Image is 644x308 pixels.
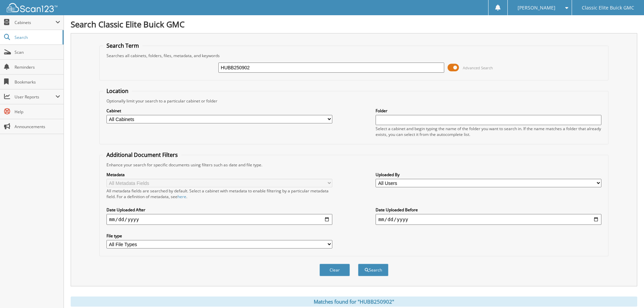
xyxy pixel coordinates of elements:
[376,108,601,114] label: Folder
[103,98,605,104] div: Optionally limit your search to a particular cabinet or folder
[103,87,132,95] legend: Location
[103,42,142,49] legend: Search Term
[463,65,493,70] span: Advanced Search
[106,233,332,239] label: File type
[106,108,332,114] label: Cabinet
[376,207,601,213] label: Date Uploaded Before
[106,172,332,177] label: Metadata
[106,188,332,199] div: All metadata fields are searched by default. Select a cabinet with metadata to enable filtering b...
[15,20,55,25] span: Cabinets
[376,172,601,177] label: Uploaded By
[106,207,332,213] label: Date Uploaded After
[319,264,350,276] button: Clear
[103,162,605,168] div: Enhance your search for specific documents using filters such as date and file type.
[71,297,637,307] div: Matches found for "HUBB250902"
[15,109,60,115] span: Help
[15,79,60,85] span: Bookmarks
[582,6,634,10] span: Classic Elite Buick GMC
[15,94,55,100] span: User Reports
[518,6,555,10] span: [PERSON_NAME]
[376,214,601,225] input: end
[71,19,637,30] h1: Search Classic Elite Buick GMC
[15,124,60,129] span: Announcements
[15,49,60,55] span: Scan
[177,194,186,199] a: here
[358,264,388,276] button: Search
[103,151,181,159] legend: Additional Document Filters
[7,3,57,12] img: scan123-logo-white.svg
[15,34,59,40] span: Search
[103,53,605,58] div: Searches all cabinets, folders, files, metadata, and keywords
[106,214,332,225] input: start
[15,64,60,70] span: Reminders
[376,126,601,137] div: Select a cabinet and begin typing the name of the folder you want to search in. If the name match...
